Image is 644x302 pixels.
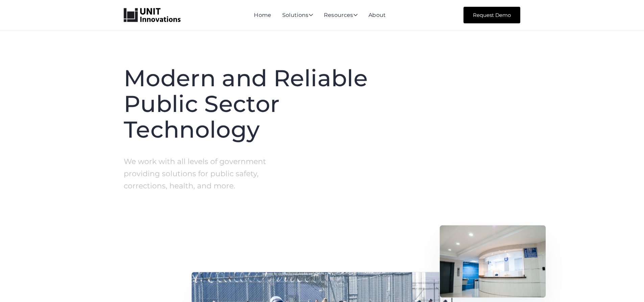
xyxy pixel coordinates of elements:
a: About [368,12,386,18]
span:  [353,12,358,18]
h1: Modern and Reliable Public Sector Technology [124,65,400,142]
div: Solutions [282,13,313,19]
span:  [309,12,313,18]
p: We work with all levels of government providing solutions for public safety, corrections, health,... [124,156,280,192]
div: Solutions [282,13,313,19]
a: Home [254,12,271,18]
a: Request Demo [463,7,520,23]
div: Resources [324,13,358,19]
div: Resources [324,13,358,19]
a: home [124,8,181,22]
